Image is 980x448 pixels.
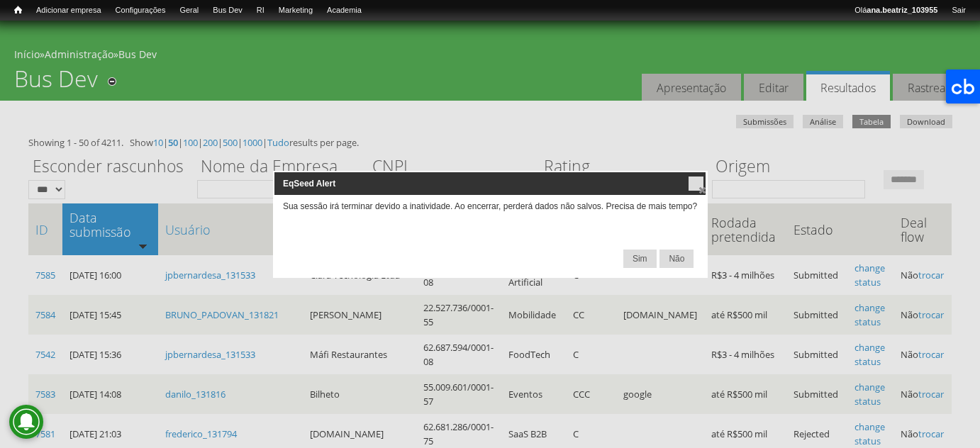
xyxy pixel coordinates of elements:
span: Não [660,250,693,267]
a: Oláana.beatriz_103955 [847,4,945,18]
span: EqSeed Alert [283,177,656,191]
span: close [691,179,701,196]
a: Marketing [272,4,320,18]
button: close [689,177,703,191]
a: Configurações [108,4,173,18]
span: Início [14,5,22,15]
a: Geral [172,4,206,18]
a: RI [250,4,272,18]
span: Sim [624,250,656,267]
a: Início [7,4,29,17]
div: Sua sessão irá terminar devido a inatividade. Ao encerrar, perderá dados não salvos. Precisa de m... [274,195,706,238]
a: Sair [945,4,973,18]
button: Não [659,250,694,268]
a: Bus Dev [206,4,250,18]
a: Academia [320,4,369,18]
button: Sim [623,250,657,268]
a: Adicionar empresa [29,4,108,18]
strong: ana.beatriz_103955 [867,6,937,14]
